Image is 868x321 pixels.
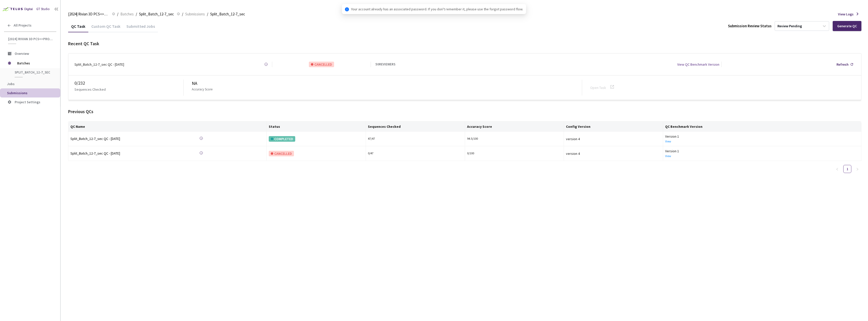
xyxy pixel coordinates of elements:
div: Previous QCs [68,108,861,115]
button: right [853,165,861,173]
a: Open Task [590,85,606,90]
th: Accuracy Score [465,121,564,132]
div: Submitted Jobs [123,24,158,32]
div: Review Pending [777,24,802,29]
div: 47 / 47 [368,136,463,141]
div: GT Studio [36,7,50,12]
button: left [833,165,841,173]
span: right [856,168,859,171]
span: Submissions [7,91,28,95]
th: QC Name [68,121,267,132]
th: Config Version [564,121,663,132]
div: CANCELLED [269,151,294,156]
div: Version 1 [665,134,859,139]
th: Sequences Checked [366,121,465,132]
span: Batches [120,11,134,17]
a: Split_Batch_12-7_sec QC - [DATE] [70,136,141,142]
div: Split_Batch_12-7_sec QC - [DATE] [70,151,141,156]
div: Generate QC [837,24,857,28]
div: version 4 [566,151,661,156]
div: View QC Benchmark Version [677,62,719,67]
span: [2024] Rivian 3D PCS<>Production [68,11,109,17]
span: Submissions [185,11,205,17]
a: 1 [844,165,851,173]
div: Custom QC Task [88,24,123,32]
span: Split_Batch_12-7_sec [15,70,52,75]
div: QC Task [68,24,88,32]
span: Jobs [7,82,15,86]
div: Split_Batch_12-7_sec QC - [DATE] [70,136,141,141]
div: CANCELLED [309,62,334,67]
p: Sequences Checked [74,87,106,92]
div: 50 REVIEWERS [375,62,395,67]
span: Overview [15,51,29,56]
div: 0/100 [467,151,562,156]
div: 0 / 47 [368,151,463,156]
div: 94.5/100 [467,136,562,141]
th: Status [267,121,366,132]
div: Version 1 [665,148,859,154]
span: info-circle [345,7,349,11]
span: Your account already has an associated password. If you don't remember it, please use the forgot ... [351,6,523,12]
div: COMPLETED [269,136,295,142]
li: / [117,11,118,17]
th: QC Benchmark Version [663,121,861,132]
div: Split_Batch_12-7_sec QC - [DATE] [74,62,124,67]
div: Recent QC Task [68,40,861,47]
a: Submissions [184,11,206,17]
span: Project Settings [15,100,40,104]
a: View [665,139,671,143]
span: View Logs [838,11,854,17]
span: [2024] Rivian 3D PCS<>Production [8,37,53,41]
li: Next Page [853,165,861,173]
div: Submission Review Status [728,23,772,29]
li: / [136,11,137,17]
span: Batches [17,58,52,68]
div: 0 / 232 [74,80,183,87]
li: / [207,11,208,17]
li: Previous Page [833,165,841,173]
span: Split_Batch_12-7_sec [210,11,245,17]
p: Accuracy Score [192,87,212,92]
a: Batches [119,11,135,17]
li: 1 [843,165,851,173]
span: All Projects [14,23,32,28]
li: / [182,11,183,17]
div: version 4 [566,136,661,142]
div: NA [192,80,582,87]
span: Split_Batch_12-7_sec [139,11,174,17]
div: Refresh [836,62,849,67]
a: View [665,154,671,158]
span: left [836,168,839,171]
